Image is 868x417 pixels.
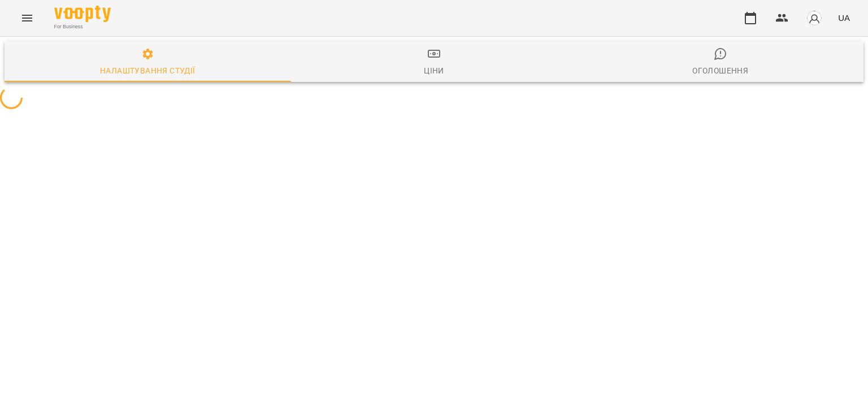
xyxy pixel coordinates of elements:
div: Ціни [424,64,444,77]
button: UA [834,7,854,28]
img: Voopty Logo [54,6,111,22]
div: Налаштування студії [100,64,195,77]
div: Оголошення [692,64,748,77]
button: Menu [14,5,41,32]
span: For Business [54,23,111,31]
span: UA [838,12,850,24]
img: avatar_s.png [806,10,822,26]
